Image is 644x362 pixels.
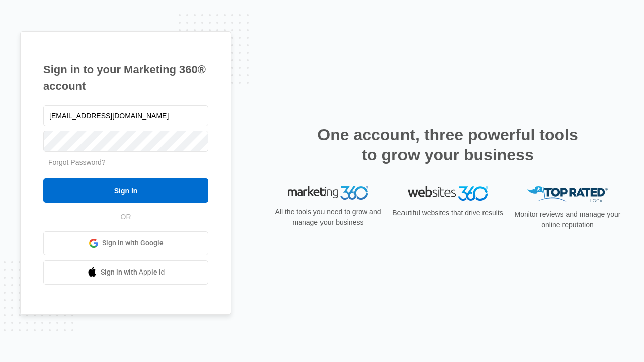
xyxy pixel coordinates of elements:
[43,260,208,285] a: Sign in with Apple Id
[101,267,165,278] span: Sign in with Apple Id
[391,208,504,218] p: Beautiful websites that drive results
[43,178,208,203] input: Sign In
[511,209,624,230] p: Monitor reviews and manage your online reputation
[48,158,106,166] a: Forgot Password?
[272,207,384,228] p: All the tools you need to grow and manage your business
[114,212,138,222] span: OR
[527,186,608,203] img: Top Rated Local
[43,105,208,126] input: Email
[288,186,368,200] img: Marketing 360
[43,61,208,95] h1: Sign in to your Marketing 360® account
[102,238,164,248] span: Sign in with Google
[43,231,208,255] a: Sign in with Google
[408,186,488,201] img: Websites 360
[314,125,581,165] h2: One account, three powerful tools to grow your business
